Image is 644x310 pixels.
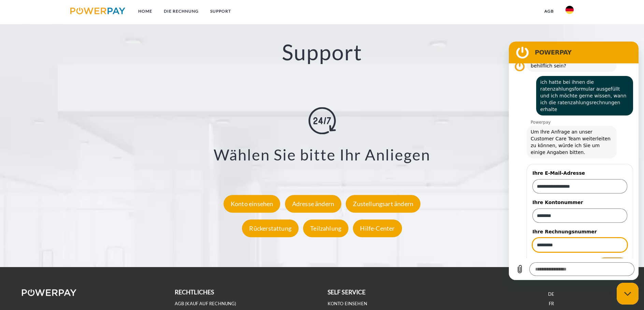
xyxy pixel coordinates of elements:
[566,6,574,14] img: de
[242,219,299,237] div: Rückerstattung
[240,224,300,232] a: Rückerstattung
[222,200,282,207] a: Konto einsehen
[285,195,342,213] div: Adresse ändern
[351,224,403,232] a: Hilfe-Center
[283,200,343,207] a: Adresse ändern
[328,289,366,296] b: self service
[328,301,368,307] a: Konto einsehen
[353,219,402,237] div: Hilfe-Center
[617,283,639,305] iframe: Schaltfläche zum Öffnen des Messaging-Fensters; Konversation läuft
[41,145,603,165] h3: Wählen Sie bitte Ihr Anliegen
[224,195,281,213] div: Konto einsehen
[346,195,420,213] div: Zustellungsart ändern
[70,7,125,14] img: logo-powerpay.svg
[204,5,237,17] a: SUPPORT
[344,200,422,207] a: Zustellungsart ändern
[175,301,237,307] a: AGB (Kauf auf Rechnung)
[549,301,554,307] a: FR
[301,224,350,232] a: Teilzahlung
[303,219,348,237] div: Teilzahlung
[32,39,612,66] h2: Support
[309,107,336,135] img: online-shopping.svg
[22,289,77,296] img: logo-powerpay-white.svg
[132,5,158,17] a: Home
[539,5,560,17] a: agb
[158,5,204,17] a: DIE RECHNUNG
[509,42,639,280] iframe: Messaging-Fenster
[548,291,554,297] a: DE
[175,289,214,296] b: rechtliches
